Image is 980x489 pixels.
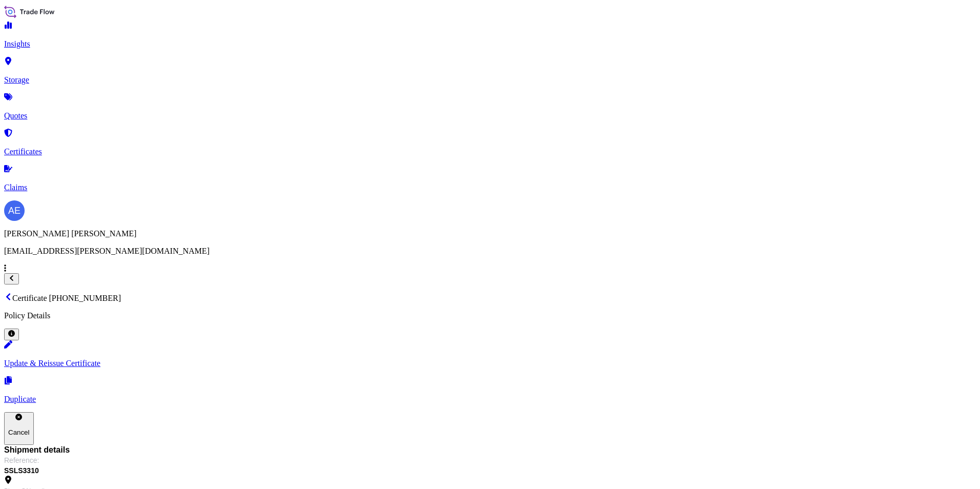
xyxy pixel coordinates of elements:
[4,412,34,445] button: Cancel
[4,395,976,404] p: Duplicate
[4,111,976,120] p: Quotes
[8,429,30,436] p: Cancel
[4,130,976,156] a: Certificates
[4,359,976,368] p: Update & Reissue Certificate
[4,455,39,465] span: Reference :
[4,58,976,85] a: Storage
[4,341,976,368] a: Update & Reissue Certificate
[4,377,976,404] a: Duplicate
[4,183,976,192] p: Claims
[4,445,976,455] span: Shipment details
[4,22,976,49] a: Insights
[4,229,976,238] p: [PERSON_NAME] [PERSON_NAME]
[4,247,976,256] p: [EMAIL_ADDRESS][PERSON_NAME][DOMAIN_NAME]
[4,166,976,192] a: Claims
[4,465,976,476] span: SSLS3310
[4,293,976,303] p: Certificate [PHONE_NUMBER]
[4,94,976,120] a: Quotes
[8,206,21,216] span: AE
[4,147,976,156] p: Certificates
[4,75,976,85] p: Storage
[4,39,976,49] p: Insights
[4,311,976,320] p: Policy Details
